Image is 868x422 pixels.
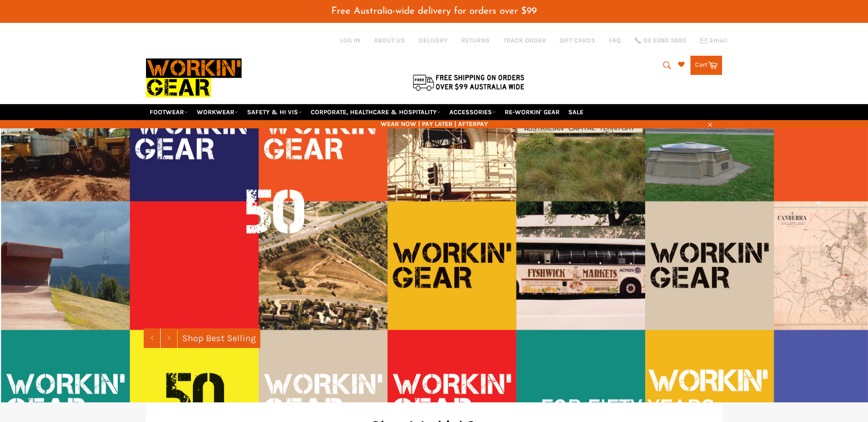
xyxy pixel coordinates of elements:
a: RE-WORKIN' GEAR [501,104,563,120]
a: WORKWEAR [193,104,242,120]
img: Flat $9.95 shipping Australia wide [411,73,526,92]
a: FOOTWEAR [146,104,192,120]
a: GIFT CARDS [560,36,595,45]
span: 02 6280 5885 [643,37,686,44]
a: FAQ [609,36,621,45]
a: DELIVERY [419,36,447,45]
a: Cart [690,56,722,75]
a: Shop Best Selling [178,328,260,348]
a: SALE [565,104,587,120]
span: WEAR NOW | PAY LATER | AFTERPAY [146,120,722,128]
a: TRACK ORDER [503,36,546,45]
a: 02 6280 5885 [635,37,686,44]
a: SAFETY & HI VIS [243,104,306,120]
a: Log in [340,37,360,44]
span: Free Australia-wide delivery for orders over $99 [331,6,537,16]
a: ACCESSORIES [446,104,500,120]
span: Email [710,37,727,44]
a: CORPORATE, HEALTHCARE & HOSPITALITY [307,104,444,120]
a: RETURNS [461,36,490,45]
a: Email [700,37,727,44]
img: Workin Gear leaders in Workwear, Safety Boots, PPE, Uniforms. Australia's No.1 in Workwear [146,52,242,104]
a: ABOUT US [374,36,405,45]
